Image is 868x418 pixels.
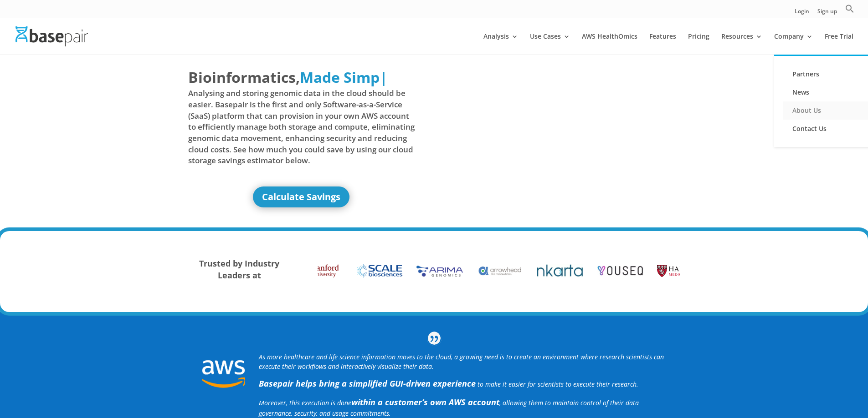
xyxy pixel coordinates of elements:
a: Use Cases [530,33,570,55]
span: | [380,67,388,87]
span: Analysing and storing genomic data in the cloud should be easier. Basepair is the first and only ... [188,88,415,166]
i: As more healthcare and life science information moves to the cloud, a growing need is to create a... [259,353,664,371]
span: Bioinformatics, [188,67,300,88]
img: Basepair [15,26,88,46]
strong: Trusted by Industry Leaders at [199,258,279,281]
a: Features [649,33,676,55]
iframe: Basepair - NGS Analysis Simplified [441,67,668,194]
span: to make it easier for scientists to execute their research. [478,380,638,388]
a: AWS HealthOmics [582,33,637,55]
a: Free Trial [825,33,853,55]
strong: Basepair helps bring a simplified GUI-driven experience [259,378,476,389]
a: Login [795,9,809,18]
a: Resources [721,33,762,55]
a: Sign up [817,9,837,18]
a: Pricing [688,33,709,55]
a: Company [774,33,813,55]
a: Analysis [483,33,518,55]
a: Calculate Savings [253,186,349,207]
span: Moreover, this execution is done , allowing them to maintain control of their data governance, se... [259,398,639,418]
a: Search Icon Link [845,4,854,18]
b: within a customer’s own AWS account [351,397,499,408]
span: Made Simp [300,67,380,87]
svg: Search [845,4,854,13]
